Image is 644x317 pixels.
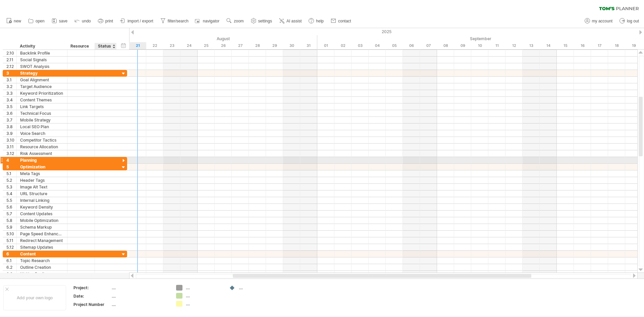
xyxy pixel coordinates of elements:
[625,42,642,49] div: Friday, 19 September 2025
[369,42,386,49] div: Thursday, 4 September 2025
[6,90,16,96] div: 3.3
[20,103,64,110] div: Link Targets
[20,117,64,123] div: Mobile Strategy
[6,137,16,143] div: 3.10
[112,285,168,291] div: ....
[6,264,16,270] div: 6.2
[159,17,191,25] a: filter/search
[523,42,540,49] div: Saturday, 13 September 2025
[112,302,168,307] div: ....
[225,17,246,25] a: zoom
[3,285,66,310] div: Add your own logo
[186,301,222,307] div: ....
[6,251,16,257] div: 6
[129,42,146,49] div: Thursday, 21 August 2025
[317,42,334,49] div: Monday, 1 September 2025
[6,190,16,197] div: 5.4
[215,42,232,49] div: Tuesday, 26 August 2025
[6,117,16,123] div: 3.7
[73,17,93,25] a: undo
[6,170,16,177] div: 5.1
[608,42,625,49] div: Thursday, 18 September 2025
[6,144,16,150] div: 3.11
[386,42,403,49] div: Friday, 5 September 2025
[70,43,91,50] div: Resource
[627,19,639,23] span: log out
[20,244,64,250] div: Sitemap Updates
[574,42,591,49] div: Tuesday, 16 September 2025
[105,19,113,23] span: print
[20,251,64,257] div: Content
[6,150,16,157] div: 3.12
[146,42,163,49] div: Friday, 22 August 2025
[258,19,272,23] span: settings
[316,19,324,23] span: help
[232,42,249,49] div: Wednesday, 27 August 2025
[20,70,64,76] div: Strategy
[20,211,64,217] div: Content Updates
[266,42,283,49] div: Friday, 29 August 2025
[20,224,64,230] div: Schema Markup
[20,43,63,50] div: Activity
[194,17,221,25] a: navigator
[20,130,64,137] div: Voice Search
[20,77,64,83] div: Goal Alignment
[6,97,16,103] div: 3.4
[20,110,64,116] div: Technical Focus
[6,184,16,190] div: 5.3
[437,42,454,49] div: Monday, 8 September 2025
[234,19,244,23] span: zoom
[6,63,16,70] div: 2.12
[6,244,16,250] div: 5.12
[583,17,614,25] a: my account
[180,42,198,49] div: Sunday, 24 August 2025
[98,43,113,50] div: Status
[20,144,64,150] div: Resource Allocation
[6,237,16,244] div: 5.11
[20,63,64,70] div: SWOT Analysis
[73,302,110,307] div: Project Number
[20,90,64,96] div: Keyword Prioritization
[82,19,91,23] span: undo
[6,103,16,110] div: 3.5
[96,17,115,25] a: print
[163,42,180,49] div: Saturday, 23 August 2025
[338,19,351,23] span: contact
[591,42,608,49] div: Wednesday, 17 September 2025
[20,57,64,63] div: Social Signals
[249,42,266,49] div: Thursday, 28 August 2025
[20,137,64,143] div: Competitor Tactics
[618,17,641,25] a: log out
[6,164,16,170] div: 5
[20,177,64,183] div: Header Tags
[20,184,64,190] div: Image Alt Text
[6,157,16,163] div: 4
[186,293,222,299] div: ....
[6,224,16,230] div: 5.9
[14,19,21,23] span: new
[6,197,16,204] div: 5.5
[20,264,64,270] div: Outline Creation
[5,17,23,25] a: new
[334,42,352,49] div: Tuesday, 2 September 2025
[488,42,505,49] div: Thursday, 11 September 2025
[168,19,189,23] span: filter/search
[300,42,317,49] div: Sunday, 31 August 2025
[6,204,16,210] div: 5.6
[6,231,16,237] div: 5.10
[6,124,16,130] div: 3.8
[352,42,369,49] div: Wednesday, 3 September 2025
[6,83,16,90] div: 3.2
[471,42,488,49] div: Wednesday, 10 September 2025
[20,190,64,197] div: URL Structure
[73,285,110,291] div: Project:
[540,42,557,49] div: Sunday, 14 September 2025
[329,17,353,25] a: contact
[454,42,471,49] div: Tuesday, 9 September 2025
[20,271,64,277] div: Writing Drafts
[6,50,16,56] div: 2.10
[286,19,302,23] span: AI assist
[127,19,153,23] span: import / export
[20,50,64,56] div: Backlink Profile
[307,17,326,25] a: help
